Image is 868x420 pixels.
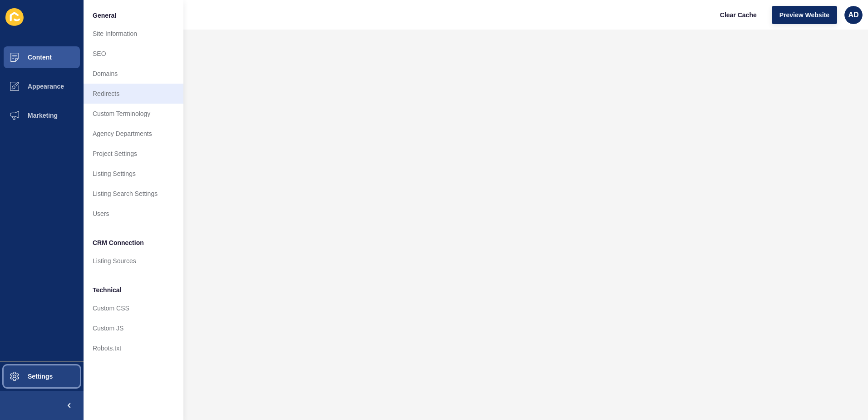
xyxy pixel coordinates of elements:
a: Project Settings [84,144,183,164]
a: Custom JS [84,318,183,338]
span: CRM Connection [93,238,144,247]
span: AD [848,10,858,20]
a: Domains [84,64,183,84]
span: General [93,11,116,20]
a: Redirects [84,84,183,104]
a: SEO [84,44,183,64]
a: Custom CSS [84,298,183,318]
span: Clear Cache [720,10,757,20]
button: Preview Website [772,6,837,24]
span: Preview Website [779,10,829,20]
button: Clear Cache [712,6,764,24]
span: Technical [93,285,122,295]
a: Robots.txt [84,338,183,358]
a: Agency Departments [84,124,183,144]
a: Custom Terminology [84,104,183,124]
a: Users [84,204,183,224]
a: Listing Sources [84,251,183,271]
a: Listing Settings [84,164,183,184]
a: Listing Search Settings [84,184,183,204]
a: Site Information [84,24,183,44]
